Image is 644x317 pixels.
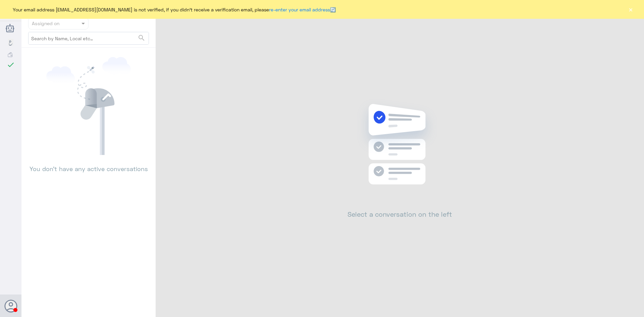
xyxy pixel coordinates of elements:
[269,7,330,12] a: re-enter your email address
[29,32,149,44] input: Search by Name, Local etc…
[627,6,634,13] button: ×
[138,33,146,44] button: search
[138,34,146,42] span: search
[4,300,17,312] button: Avatar
[7,61,15,69] i: check
[13,6,336,13] span: Your email address [EMAIL_ADDRESS][DOMAIN_NAME] is not verified, if you didn't receive a verifica...
[347,210,452,218] h2: Select a conversation on the left
[28,155,149,173] p: You don’t have any active conversations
